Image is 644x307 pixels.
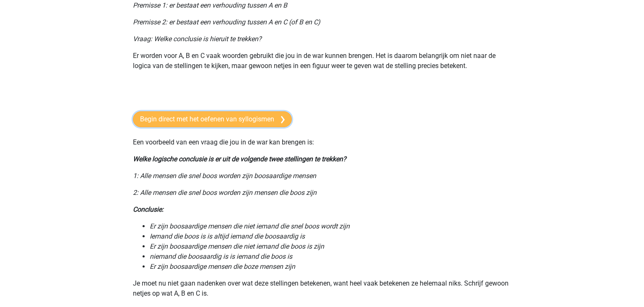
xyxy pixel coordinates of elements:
[150,232,305,240] i: Iemand die boos is is altijd iemand die boosaardig is
[133,155,346,163] i: Welke logische conclusie is er uit de volgende twee stellingen te trekken?
[133,172,316,180] i: 1: Alle mensen die snel boos worden zijn boosaardige mensen
[150,252,292,260] i: niemand die boosaardig is is iemand die boos is
[150,242,324,250] i: Er zijn boosaardige mensen die niet iemand die boos is zijn
[281,116,285,123] img: arrow-right.e5bd35279c78.svg
[133,1,287,9] i: Premisse 1: er bestaat een verhouding tussen A en B
[133,51,511,71] p: Er worden voor A, B en C vaak woorden gebruikt die jou in de war kunnen brengen. Het is daarom be...
[133,205,164,213] i: Conclusie:
[133,111,292,127] a: Begin direct met het oefenen van syllogismen
[150,222,350,230] i: Er zijn boosaardige mensen die niet iemand die snel boos wordt zijn
[133,278,511,299] p: Je moet nu niet gaan nadenken over wat deze stellingen betekenen, want heel vaak betekenen ze hel...
[133,137,511,147] p: Een voorbeeld van een vraag die jou in de war kan brengen is:
[133,35,262,43] i: Vraag: Welke conclusie is hieruit te trekken?
[133,189,317,197] i: 2: Alle mensen die snel boos worden zijn mensen die boos zijn
[133,18,320,26] i: Premisse 2: er bestaat een verhouding tussen A en C (of B en C)
[150,262,295,270] i: Er zijn boosaardige mensen die boze mensen zijn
